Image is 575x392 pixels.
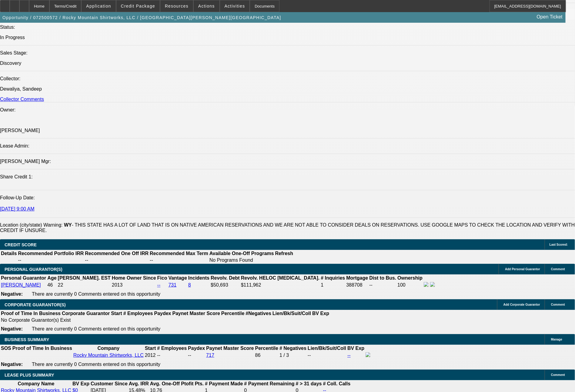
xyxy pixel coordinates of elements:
th: SOS [1,345,12,351]
b: Ownership [397,275,423,281]
td: -- [188,352,205,359]
td: No Corporate Guarantor(s) Exist [1,317,332,323]
td: $50,693 [210,282,240,288]
img: linkedin-icon.png [430,282,435,287]
span: Activities [225,4,245,8]
span: Last Scored: [550,243,568,246]
span: CORPORATE GUARANTOR(S) [5,302,66,307]
b: # Employees [123,311,153,316]
b: Negative: [1,362,23,367]
td: -- [307,352,346,359]
b: # Employees [157,346,187,351]
b: Start [145,346,156,351]
b: Negative: [1,291,23,297]
a: Rocky Mountain Shirtworks, LLC [73,353,144,358]
b: # Payment Remaining [244,381,295,386]
b: #Negatives [246,311,272,316]
th: Proof of Time In Business [1,311,61,317]
b: Lien/Bk/Suit/Coll [272,311,311,316]
span: Actions [198,4,215,8]
b: # Inquiries [321,275,345,281]
span: Comment [551,373,565,377]
button: Application [82,0,115,12]
button: Activities [220,0,250,12]
b: # > 31 days [296,381,322,386]
b: BV Exp [312,311,329,316]
td: 22 [58,282,111,288]
b: Dist to Bus. [369,275,396,281]
b: Personal Guarantor [1,275,46,281]
span: -- [157,353,160,358]
b: Age [47,275,56,281]
a: 8 [188,282,191,287]
td: -- [149,257,209,263]
b: Percentile [221,311,244,316]
b: Paynet Master Score [172,311,220,316]
span: Comment [551,267,565,271]
span: LEASE PLUS SUMMARY [5,373,54,377]
span: Manage [551,338,562,341]
span: Add Personal Guarantor [505,267,540,271]
a: -- [347,353,351,358]
b: Incidents [188,275,209,281]
a: -- [157,282,161,287]
span: CREDIT SCORE [5,242,37,247]
b: Company Name [18,381,55,386]
b: Fico [157,275,167,281]
td: -- [18,257,84,263]
b: Paydex [188,346,205,351]
b: # Coll. Calls [323,381,351,386]
th: Available One-Off Programs [209,251,274,257]
button: Actions [194,0,219,12]
td: 100 [397,282,423,288]
img: facebook-icon.png [366,352,370,357]
span: Credit Package [121,4,155,8]
b: Mortgage [346,275,368,281]
b: Revolv. Debt [211,275,240,281]
a: Open Ticket [534,12,565,22]
td: 46 [47,282,57,288]
div: 86 [255,353,278,358]
span: Opportunity / 072500572 / Rocky Mountain Shirtworks, LLC / [GEOGRAPHIC_DATA][PERSON_NAME][GEOGRAP... [2,15,281,20]
td: 388708 [346,282,369,288]
button: Credit Package [116,0,160,12]
b: Paynet Master Score [206,346,254,351]
img: facebook-icon.png [424,282,429,287]
span: There are currently 0 Comments entered on this opportunity [32,362,160,367]
td: $111,962 [241,282,320,288]
b: Customer Since [91,381,128,386]
td: -- [369,282,397,288]
b: Home Owner Since [112,275,156,281]
span: 2013 [112,282,123,287]
span: Application [86,4,111,8]
th: Refresh [275,251,294,257]
span: Resources [165,4,189,8]
div: 1 / 3 [279,353,306,358]
b: Corporate Guarantor [62,311,110,316]
th: Recommended Max Term [149,251,209,257]
span: There are currently 0 Comments entered on this opportunity [32,326,160,331]
button: Resources [160,0,193,12]
b: # Payment Made [205,381,243,386]
b: BV Exp [72,381,89,386]
span: There are currently 0 Comments entered on this opportunity [32,291,160,297]
a: [PERSON_NAME] [1,282,41,287]
a: 717 [206,353,214,358]
b: [PERSON_NAME]. EST [58,275,111,281]
td: 2012 [145,352,156,359]
b: Company [97,346,119,351]
b: Vantage [169,275,187,281]
a: 731 [169,282,177,287]
b: Lien/Bk/Suit/Coll [308,346,346,351]
b: Avg. One-Off Ptofit Pts. [150,381,204,386]
td: 1 [320,282,345,288]
b: Avg. IRR [129,381,149,386]
th: Proof of Time In Business [12,345,72,351]
b: WY [64,222,72,228]
b: Percentile [255,346,278,351]
th: Recommended One Off IRR [85,251,149,257]
td: No Programs Found [209,257,274,263]
td: -- [85,257,149,263]
b: Start [111,311,122,316]
b: Negative: [1,326,23,331]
